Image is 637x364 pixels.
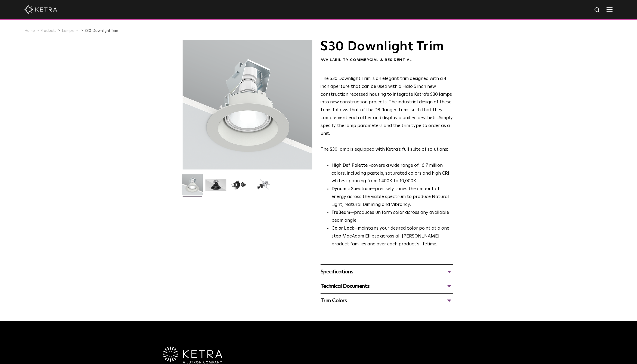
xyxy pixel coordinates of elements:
img: Hamburger%20Nav.svg [607,7,613,12]
a: Lamps [62,29,74,33]
img: S30 Halo Downlight_Table Top_Black [229,179,250,195]
li: —maintains your desired color point at a one step MacAdam Ellipse across all [PERSON_NAME] produc... [331,225,453,248]
img: Ketra-aLutronCo_White_RGB [163,347,222,363]
div: Trim Colors [321,296,453,305]
img: S30 Halo Downlight_Hero_Black_Gradient [205,179,226,195]
div: Availability: [321,57,453,63]
img: S30-DownlightTrim-2021-Web-Square [182,174,203,199]
h1: S30 Downlight Trim [321,40,453,53]
strong: High Def Palette - [331,163,371,168]
a: Products [40,29,56,33]
strong: TruBeam [331,210,350,215]
li: —precisely tunes the amount of energy across the visible spectrum to produce Natural Light, Natur... [331,185,453,209]
span: The S30 Downlight Trim is an elegant trim designed with a 4 inch aperture that can be used with a... [321,76,452,120]
span: Simply specify the lamp parameters and the trim type to order as a unit.​ [321,116,453,136]
div: Specifications [321,267,453,276]
p: covers a wide range of 16.7 million colors, including pastels, saturated colors and high CRI whit... [331,162,453,186]
a: S30 Downlight Trim [85,29,118,33]
strong: Dynamic Spectrum [331,187,371,191]
img: S30 Halo Downlight_Exploded_Black [253,179,274,195]
div: Technical Documents [321,282,453,291]
img: ketra-logo-2019-white [24,5,57,14]
img: search icon [594,7,601,14]
li: —produces uniform color across any available beam angle. [331,209,453,225]
a: Home [24,29,35,33]
strong: Color Lock [331,226,354,231]
p: The S30 lamp is equipped with Ketra's full suite of solutions: [321,75,453,154]
span: Commercial & Residential [350,58,412,62]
